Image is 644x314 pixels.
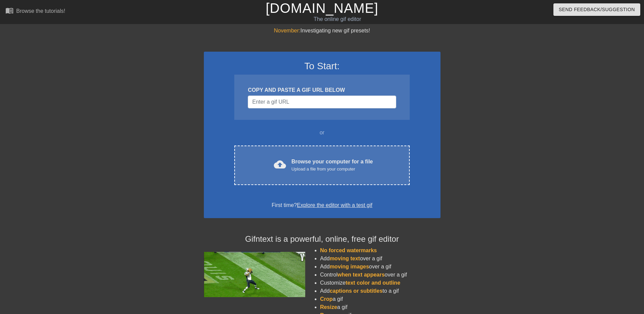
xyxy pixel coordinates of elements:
[320,303,440,311] li: a gif
[213,201,432,209] div: First time?
[291,166,373,173] div: Upload a file from your computer
[320,279,440,287] li: Customize
[274,158,286,171] span: cloud_upload
[330,288,382,294] span: captions or subtitles
[266,1,378,16] a: [DOMAIN_NAME]
[248,86,396,94] div: COPY AND PASTE A GIF URL BELOW
[5,6,65,17] a: Browse the tutorials!
[320,271,440,279] li: Control over a gif
[291,158,373,173] div: Browse your computer for a file
[5,6,14,15] span: menu_book
[337,272,385,278] span: when text appears
[320,263,440,271] li: Add over a gif
[213,60,432,72] h3: To Start:
[221,129,423,137] div: or
[320,296,333,302] span: Crop
[345,280,400,286] span: text color and outline
[330,264,369,269] span: moving images
[204,234,440,244] h4: Gifntext is a powerful, online, free gif editor
[559,5,635,14] span: Send Feedback/Suggestion
[320,287,440,295] li: Add to a gif
[320,304,337,310] span: Resize
[553,3,640,16] button: Send Feedback/Suggestion
[274,28,300,33] span: November:
[320,247,377,253] span: No forced watermarks
[204,252,305,297] img: football_small.gif
[297,202,372,208] a: Explore the editor with a test gif
[204,27,440,35] div: Investigating new gif presets!
[320,295,440,303] li: a gif
[16,8,65,14] div: Browse the tutorials!
[320,255,440,263] li: Add over a gif
[218,15,457,23] div: The online gif editor
[330,256,360,261] span: moving text
[248,96,396,108] input: Username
